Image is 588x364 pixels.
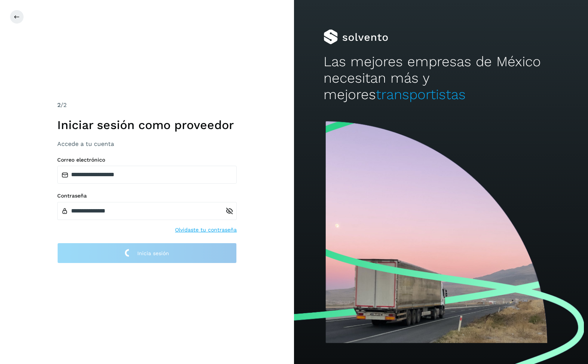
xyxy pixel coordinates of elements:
[175,226,237,234] a: Olvidaste tu contraseña
[57,118,237,132] h1: Iniciar sesión como proveedor
[57,101,237,110] div: /2
[57,243,237,263] button: Inicia sesión
[57,101,61,108] span: 2
[57,157,237,163] label: Correo electrónico
[324,53,559,103] h2: Las mejores empresas de México necesitan más y mejores
[376,86,466,103] span: transportistas
[137,251,169,256] span: Inicia sesión
[57,140,237,147] h3: Accede a tu cuenta
[57,193,237,199] label: Contraseña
